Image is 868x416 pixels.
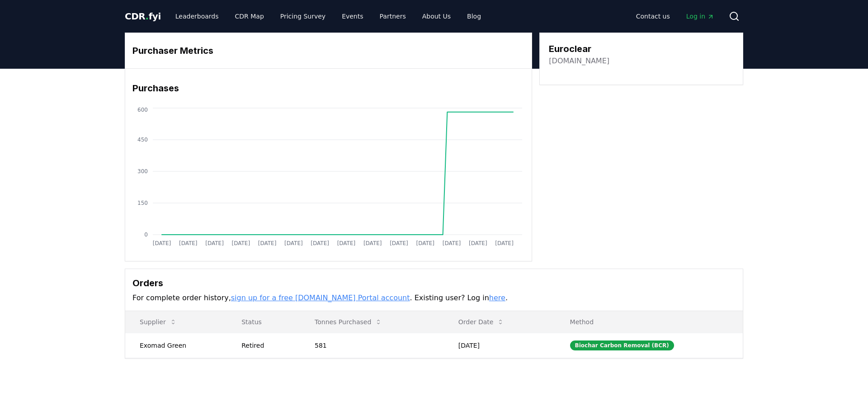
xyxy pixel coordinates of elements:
button: Tonnes Purchased [307,313,389,331]
tspan: [DATE] [469,240,487,246]
h3: Euroclear [549,42,609,56]
tspan: [DATE] [390,240,408,246]
h3: Purchaser Metrics [132,44,524,57]
tspan: [DATE] [284,240,303,246]
span: . [146,11,149,22]
a: About Us [415,8,458,24]
td: Exomad Green [125,333,227,358]
tspan: [DATE] [443,240,461,246]
span: Log in [686,12,714,21]
tspan: [DATE] [363,240,382,246]
a: sign up for a free [DOMAIN_NAME] Portal account [231,293,410,302]
a: [DOMAIN_NAME] [549,56,609,66]
tspan: [DATE] [311,240,329,246]
a: Blog [460,8,488,24]
a: Partners [373,8,413,24]
h3: Purchases [132,81,524,95]
div: Biochar Carbon Removal (BCR) [570,340,674,350]
tspan: [DATE] [205,240,224,246]
a: Pricing Survey [273,8,333,24]
a: CDR.fyi [125,10,161,23]
tspan: [DATE] [337,240,356,246]
tspan: 450 [137,137,148,143]
p: For complete order history, . Existing user? Log in . [132,293,736,303]
a: Contact us [629,8,677,24]
tspan: [DATE] [258,240,277,246]
td: [DATE] [444,333,556,358]
h3: Orders [132,276,736,290]
a: Events [335,8,370,24]
tspan: [DATE] [495,240,514,246]
p: Status [234,317,293,326]
span: CDR fyi [125,11,161,22]
td: 581 [300,333,444,358]
nav: Main [629,8,722,24]
a: here [489,293,505,302]
tspan: [DATE] [179,240,198,246]
div: Retired [241,341,293,350]
tspan: 150 [137,200,148,206]
tspan: 600 [137,107,148,113]
tspan: [DATE] [416,240,434,246]
button: Supplier [132,313,184,331]
button: Order Date [451,313,512,331]
a: CDR Map [228,8,271,24]
tspan: 0 [144,232,148,238]
nav: Main [168,8,488,24]
a: Log in [679,8,722,24]
tspan: [DATE] [153,240,171,246]
tspan: [DATE] [232,240,250,246]
p: Method [563,317,736,326]
a: Leaderboards [168,8,226,24]
tspan: 300 [137,168,148,175]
